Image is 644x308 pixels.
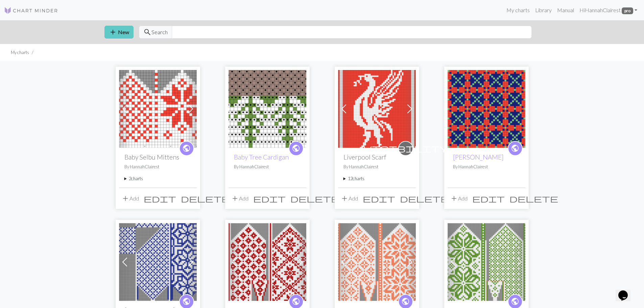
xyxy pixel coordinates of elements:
img: Liverbird [338,70,416,148]
p: By HannahClairest [453,164,520,170]
button: Delete [178,192,232,205]
i: Edit [253,194,286,203]
button: New [104,26,134,39]
span: public [182,143,191,153]
span: edit [363,194,395,203]
a: Right Hand [119,258,197,264]
i: Edit [363,194,395,203]
a: My charts [504,3,532,17]
button: Delete [507,192,560,205]
i: public [511,142,519,155]
img: Right Hand [229,223,306,301]
summary: 12charts [343,175,410,182]
a: [PERSON_NAME] [453,153,504,161]
img: Baby Selbu Mittens [119,70,197,148]
span: public [511,296,519,307]
span: edit [472,194,505,203]
a: Right Hand [229,258,306,264]
button: Edit [141,192,178,205]
a: public [508,141,523,156]
span: add [340,194,349,203]
span: Search [151,28,168,36]
li: My charts [11,49,29,56]
button: Delete [398,192,451,205]
a: Right Hand [338,258,416,264]
span: add [121,194,129,203]
a: Molly Sweater [448,105,525,111]
i: public [182,142,191,155]
img: Right Hand [119,223,197,301]
a: Left Hand [448,258,525,264]
img: Left Hand [448,223,525,301]
span: visibility [363,143,448,153]
button: Edit [360,192,398,205]
span: public [292,143,300,153]
a: Baby Selbu Mittens [119,105,197,111]
span: edit [144,194,176,203]
button: Edit [470,192,507,205]
span: public [401,296,410,307]
a: HiHannahClairest pro [577,3,640,17]
img: Baby Tree Cardigan [229,70,306,148]
p: By HannahClairest [124,164,191,170]
button: Add [338,192,360,205]
span: pro [622,7,633,14]
span: delete [290,194,339,203]
img: Right Hand [338,223,416,301]
h2: Liverpool Scarf [343,153,410,161]
i: public [292,142,300,155]
h2: Baby Selbu Mittens [124,153,191,161]
span: add [109,27,117,37]
span: public [511,143,519,153]
p: By HannahClairest [234,164,301,170]
button: Add [119,192,141,205]
button: Delete [288,192,341,205]
img: Molly Sweater [448,70,525,148]
iframe: chat widget [616,281,637,301]
button: Add [448,192,470,205]
i: Edit [472,194,505,203]
span: public [292,296,300,307]
summary: 2charts [124,175,191,182]
a: Library [532,3,554,17]
a: public [179,141,194,156]
span: search [143,27,151,37]
span: add [231,194,239,203]
span: delete [181,194,230,203]
a: Manual [554,3,577,17]
button: Edit [251,192,288,205]
span: edit [253,194,286,203]
a: Liverbird [338,105,416,111]
a: Baby Tree Cardigan [234,153,289,161]
i: private [363,142,448,155]
img: Logo [4,6,58,15]
span: add [450,194,458,203]
button: Add [229,192,251,205]
span: delete [400,194,449,203]
span: delete [509,194,558,203]
a: public [289,141,304,156]
span: public [182,296,191,307]
i: Edit [144,194,176,203]
a: Baby Tree Cardigan [229,105,306,111]
p: By HannahClairest [343,164,410,170]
